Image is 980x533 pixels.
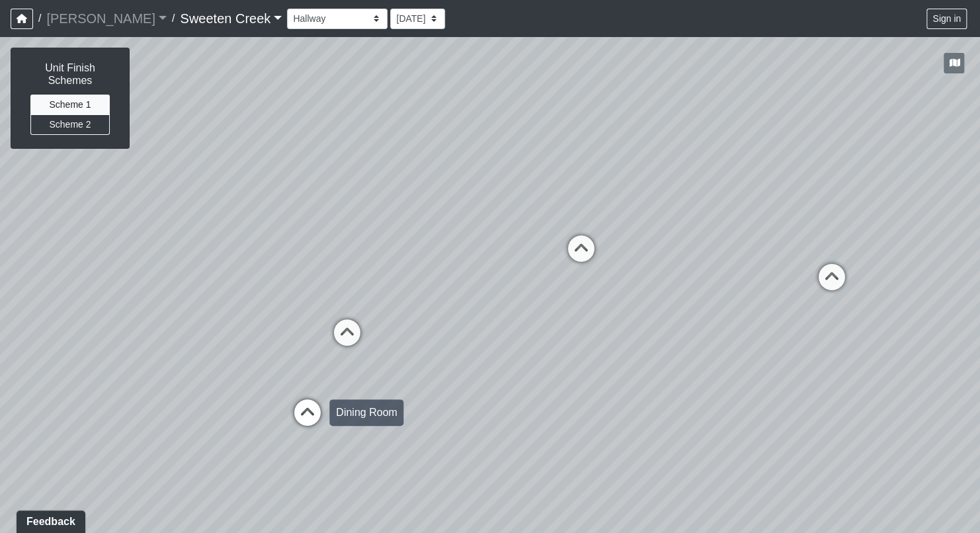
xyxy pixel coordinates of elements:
[329,399,403,426] div: Dining Room
[180,5,282,32] a: Sweeten Creek
[10,507,88,533] iframe: Ybug feedback widget
[46,5,167,32] a: [PERSON_NAME]
[30,95,110,115] button: Scheme 1
[33,5,46,32] span: /
[167,5,180,32] span: /
[926,9,967,29] button: Sign in
[24,61,116,87] h6: Unit Finish Schemes
[30,114,110,135] button: Scheme 2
